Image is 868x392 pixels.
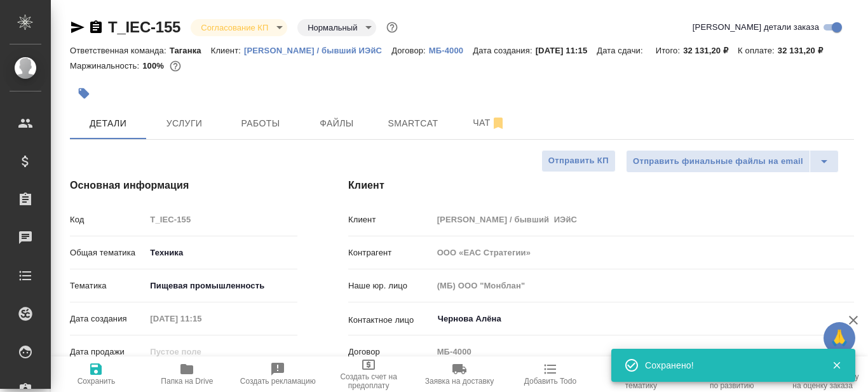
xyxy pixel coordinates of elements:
button: Доп статусы указывают на важность/срочность заказа [384,19,400,36]
span: Заявка на доставку [425,377,494,386]
span: Определить тематику [603,372,679,390]
div: split button [626,150,839,173]
button: Добавить Todo [505,356,595,392]
a: T_IEC-155 [108,18,180,36]
p: 32 131,20 ₽ [778,46,832,55]
button: Папка на Drive [142,356,233,392]
span: Работы [230,116,291,132]
svg: Отписаться [491,116,506,131]
p: 32 131,20 ₽ [683,46,738,55]
p: Наше юр. лицо [348,280,433,292]
p: Дата сдачи: [597,46,646,55]
span: Папка на Drive [161,377,213,386]
p: Дата продажи [70,346,146,358]
div: Техника [146,242,297,264]
button: Согласование КП [197,22,272,33]
button: Создать счет на предоплату [323,356,414,392]
p: [DATE] 11:15 [536,46,597,55]
p: Контактное лицо [348,314,433,327]
p: Договор: [391,46,429,55]
span: Сохранить [78,377,116,386]
button: Сохранить [51,356,142,392]
button: Скопировать ссылку [88,20,104,35]
input: Пустое поле [146,309,257,328]
p: Клиент [348,213,433,226]
button: Нормальный [304,22,361,33]
p: Итого: [656,46,683,55]
span: Отправить КП [548,154,609,168]
p: Тематика [70,280,146,292]
p: Дата создания [70,313,146,325]
button: Заявка на доставку [414,356,505,392]
p: МБ-4000 [429,46,473,55]
p: Клиент: [211,46,244,55]
div: Согласование КП [191,19,287,36]
p: Общая тематика [70,247,146,259]
input: Пустое поле [146,342,257,361]
input: Пустое поле [433,210,854,229]
button: Добавить тэг [70,79,98,107]
p: Таганка [170,46,211,55]
button: Отправить КП [541,150,616,172]
p: Код [70,213,146,226]
button: Скопировать ссылку для ЯМессенджера [70,20,85,35]
p: Дата создания: [473,46,535,55]
button: Отправить финальные файлы на email [626,150,810,173]
span: Создать рекламацию [240,377,316,386]
input: Пустое поле [433,276,854,295]
p: К оплате: [738,46,778,55]
p: [PERSON_NAME] / бывший ИЭйС [244,46,391,55]
div: Сохранено! [645,359,813,372]
span: Чат [459,115,520,131]
span: [PERSON_NAME] детали заказа [693,21,819,34]
span: Файлы [306,116,367,132]
p: Маржинальность: [70,61,142,71]
span: Добавить Todo [524,377,576,386]
span: Услуги [154,116,215,132]
input: Пустое поле [146,210,297,229]
button: Создать рекламацию [233,356,323,392]
a: МБ-4000 [429,44,473,55]
a: [PERSON_NAME] / бывший ИЭйС [244,44,391,55]
h4: Основная информация [70,178,297,193]
button: 🙏 [824,322,855,354]
div: Согласование КП [297,19,376,36]
p: Договор [348,346,433,358]
span: Детали [78,116,139,132]
span: Отправить финальные файлы на email [633,154,803,169]
p: Ответственная команда: [70,46,170,55]
input: Пустое поле [433,342,854,361]
span: 🙏 [829,325,850,351]
h4: Клиент [348,178,854,193]
input: Пустое поле [433,243,854,262]
p: Контрагент [348,247,433,259]
button: Закрыть [824,360,850,371]
div: Пищевая промышленность [146,275,297,297]
p: 100% [142,61,167,71]
span: Создать счет на предоплату [331,372,407,390]
span: Smartcat [383,116,444,132]
button: Определить тематику [595,356,686,392]
button: 0.00 RUB; [167,58,184,74]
